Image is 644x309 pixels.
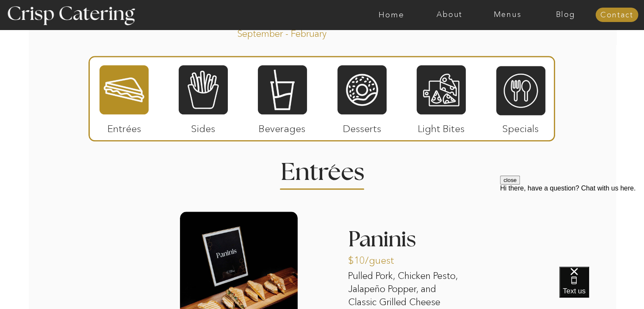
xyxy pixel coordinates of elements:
iframe: podium webchat widget bubble [559,267,644,309]
p: Specials [492,114,549,139]
h2: Entrees [281,160,364,177]
iframe: podium webchat widget prompt [500,176,644,277]
a: Menus [478,11,536,19]
a: Contact [595,11,638,19]
h3: Paninis [348,229,466,256]
p: Entrées [96,114,152,139]
p: September - February [237,28,354,37]
a: About [420,11,478,19]
p: Beverages [254,114,310,139]
p: Light Bites [413,114,470,139]
a: Blog [536,11,594,19]
p: $10/guest [348,246,404,270]
p: Desserts [334,114,390,139]
a: Home [362,11,420,19]
p: Sides [175,114,231,139]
